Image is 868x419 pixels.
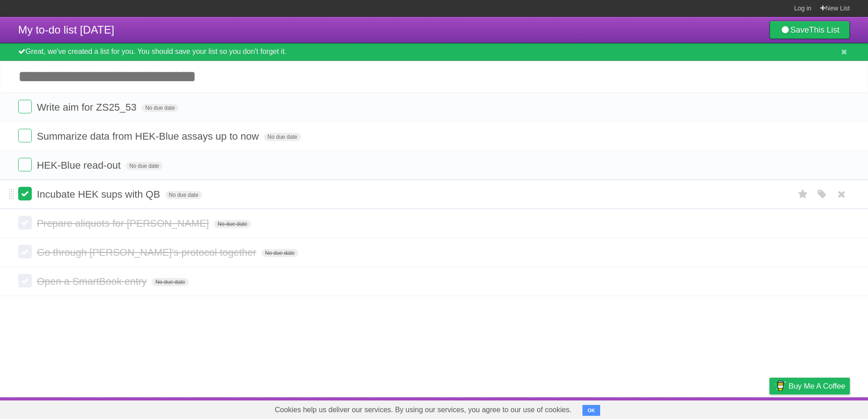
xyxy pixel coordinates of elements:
label: Done [18,187,32,200]
img: Buy me a coffee [774,378,786,394]
span: Go through [PERSON_NAME]'s protocol together [37,247,259,258]
span: No due date [142,104,178,112]
label: Done [18,158,32,171]
span: No due date [126,162,163,170]
span: No due date [264,133,301,141]
label: Done [18,274,32,287]
label: Done [18,216,32,229]
label: Star task [794,187,812,202]
span: My to-do list [DATE] [18,24,114,36]
a: Privacy [758,400,781,417]
span: Buy me a coffee [789,378,845,394]
span: Cookies help us deliver our services. By using our services, you agree to our use of cookies. [266,401,581,419]
a: Terms [727,400,747,417]
a: About [649,400,668,417]
a: Buy me a coffee [769,378,850,395]
span: Incubate HEK sups with QB [37,189,162,200]
label: Done [18,245,32,258]
span: No due date [214,220,251,228]
span: No due date [165,191,202,199]
span: No due date [261,249,298,257]
label: Done [18,129,32,142]
span: Write aim for ZS25_53 [37,102,139,113]
a: Developers [679,400,715,417]
span: HEK-Blue read-out [37,160,123,171]
span: Open a SmartBook entry [37,276,149,287]
a: Suggest a feature [793,400,850,417]
label: Done [18,100,32,113]
button: OK [582,405,600,416]
span: Summarize data from HEK-Blue assays up to now [37,131,261,142]
span: Prepare aliquots for [PERSON_NAME] [37,218,211,229]
b: This List [809,25,839,34]
a: SaveThis List [769,21,850,39]
span: No due date [152,278,188,286]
